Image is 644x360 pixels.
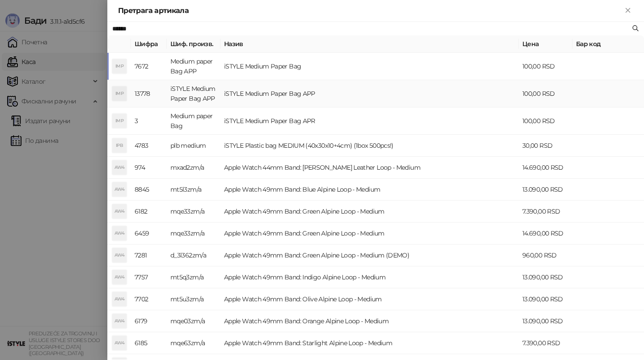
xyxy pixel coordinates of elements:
td: 14.690,00 RSD [519,157,572,179]
td: Medium paper Bag [167,107,220,135]
td: mt5q3zm/a [167,266,220,288]
td: 974 [131,157,167,179]
div: AW4 [112,270,127,284]
td: mqe33zm/a [167,201,220,223]
div: AW4 [112,226,127,240]
th: Цена [519,35,572,53]
div: AW4 [112,182,127,197]
td: 6459 [131,223,167,244]
td: 100,00 RSD [519,107,572,135]
td: 7281 [131,244,167,266]
td: 13.090,00 RSD [519,179,572,201]
td: mqe33zm/a [167,223,220,244]
td: plb medium [167,135,220,157]
td: 8845 [131,179,167,201]
td: 4783 [131,135,167,157]
td: iSTYLE Plastic bag MEDIUM (40x30x10+4cm) (1box 500pcs!) [220,135,519,157]
td: Apple Watch 49mm Band: Olive Alpine Loop - Medium [220,288,519,310]
td: 7757 [131,266,167,288]
td: 7.390,00 RSD [519,332,572,354]
td: d_3l362zm/a [167,244,220,266]
div: IMP [112,86,127,101]
td: Apple Watch 44mm Band: [PERSON_NAME] Leather Loop - Medium [220,157,519,179]
td: mt5u3zm/a [167,288,220,310]
td: Apple Watch 49mm Band: Blue Alpine Loop - Medium [220,179,519,201]
td: Apple Watch 49mm Band: Green Alpine Loop - Medium [220,201,519,223]
td: 7.390,00 RSD [519,201,572,223]
td: Apple Watch 49mm Band: Green Alpine Loop - Medium (DEMO) [220,244,519,266]
th: Шифра [131,35,167,53]
div: IMP [112,114,127,128]
td: 7672 [131,53,167,80]
td: 6179 [131,310,167,332]
td: 13.090,00 RSD [519,266,572,288]
div: AW4 [112,292,127,306]
td: 7702 [131,288,167,310]
td: mqe63zm/a [167,332,220,354]
th: Бар код [572,35,644,53]
div: Претрага артикала [118,5,623,16]
td: mqe03zm/a [167,310,220,332]
td: Apple Watch 49mm Band: Starlight Alpine Loop - Medium [220,332,519,354]
td: Apple Watch 49mm Band: Green Alpine Loop - Medium [220,223,519,244]
td: iSTYLE Medium Paper Bag APR [220,107,519,135]
th: Назив [220,35,519,53]
td: iSTYLE Medium Paper Bag APP [220,80,519,107]
td: mt5l3zm/a [167,179,220,201]
td: Medium paper Bag APP [167,53,220,80]
button: Close [623,5,633,16]
td: 14.690,00 RSD [519,223,572,244]
div: AW4 [112,314,127,328]
th: Шиф. произв. [167,35,220,53]
td: 6182 [131,201,167,223]
td: mxad2zm/a [167,157,220,179]
div: AW4 [112,160,127,175]
td: 3 [131,107,167,135]
div: IMP [112,59,127,73]
td: 100,00 RSD [519,80,572,107]
td: Apple Watch 49mm Band: Indigo Alpine Loop - Medium [220,266,519,288]
div: AW4 [112,336,127,350]
td: 13.090,00 RSD [519,288,572,310]
td: 960,00 RSD [519,244,572,266]
td: 6185 [131,332,167,354]
td: 13778 [131,80,167,107]
div: AW4 [112,248,127,262]
td: 30,00 RSD [519,135,572,157]
div: IPB [112,138,127,153]
div: AW4 [112,204,127,219]
td: iSTYLE Medium Paper Bag APP [167,80,220,107]
td: 13.090,00 RSD [519,310,572,332]
td: Apple Watch 49mm Band: Orange Alpine Loop - Medium [220,310,519,332]
td: iSTYLE Medium Paper Bag [220,53,519,80]
td: 100,00 RSD [519,53,572,80]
